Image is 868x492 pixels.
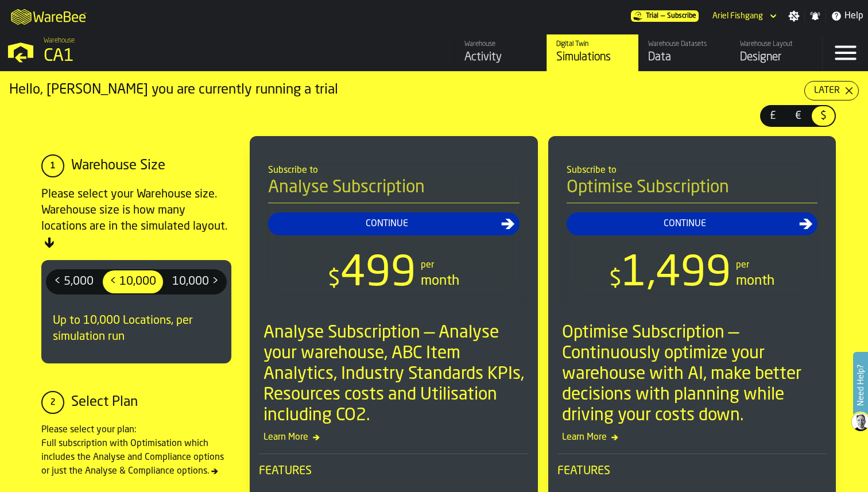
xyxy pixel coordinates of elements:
[805,10,826,22] label: button-toggle-Notifications
[764,109,782,123] span: £
[259,463,529,479] span: Features
[631,10,699,22] a: link-to-/wh/i/76e2a128-1b54-4d66-80d4-05ae4c277723/pricing/
[464,40,537,48] div: Warehouse
[41,391,64,414] div: 2
[557,431,827,444] span: Learn More
[567,212,818,235] button: button-Continue
[46,304,227,354] div: Up to 10,000 Locations, per simulation run
[103,270,163,293] div: thumb
[648,40,721,48] div: Warehouse Datasets
[556,49,629,65] div: Simulations
[826,9,868,23] label: button-toggle-Help
[421,272,459,290] div: month
[809,84,844,98] div: Later
[708,9,779,23] div: DropdownMenuValue-Ariel Fishgang
[340,254,416,295] span: 499
[571,217,800,231] div: Continue
[273,217,501,231] div: Continue
[854,353,867,417] label: Need Help?
[648,49,721,65] div: Data
[49,273,98,291] span: < 5,000
[631,10,699,22] div: Menu Subscription
[740,49,813,65] div: Designer
[609,268,622,291] span: $
[9,81,804,99] div: Hello, [PERSON_NAME] you are currently running a trial
[638,34,730,71] a: link-to-/wh/i/76e2a128-1b54-4d66-80d4-05ae4c277723/data
[268,164,520,177] div: Subscribe to
[784,10,804,22] label: button-toggle-Settings
[41,187,231,251] div: Please select your Warehouse size. Warehouse size is how many locations are in the simulated layout.
[812,106,835,126] div: thumb
[804,81,859,100] button: button-Later
[567,177,818,203] h4: Optimise Subscription
[667,12,696,20] span: Subscribe
[263,323,529,426] div: Analyse Subscription — Analyse your warehouse, ABC Item Analytics, Industry Standards KPIs, Resou...
[328,268,340,291] span: $
[44,46,354,67] div: CA1
[557,463,827,479] span: Features
[455,34,547,71] a: link-to-/wh/i/76e2a128-1b54-4d66-80d4-05ae4c277723/feed/
[740,40,813,48] div: Warehouse Layout
[165,270,226,293] div: thumb
[47,270,100,293] div: thumb
[646,12,658,20] span: Trial
[823,34,868,71] label: button-toggle-Menu
[105,273,161,291] span: < 10,000
[622,254,731,295] span: 1,499
[168,273,223,291] span: 10,000 >
[44,37,75,45] span: Warehouse
[164,269,227,295] label: button-switch-multi-10,000 >
[567,164,818,177] div: Subscribe to
[268,177,520,203] h4: Analyse Subscription
[760,105,785,127] label: button-switch-multi-£
[562,323,827,426] div: Optimise Subscription — Continuously optimize your warehouse with AI, make better decisions with ...
[661,12,665,20] span: —
[41,154,64,177] div: 1
[712,11,763,21] div: DropdownMenuValue-Ariel Fishgang
[547,34,638,71] a: link-to-/wh/i/76e2a128-1b54-4d66-80d4-05ae4c277723/simulations
[786,106,809,126] div: thumb
[421,258,434,272] div: per
[464,49,537,65] div: Activity
[259,431,529,444] span: Learn More
[46,269,102,295] label: button-switch-multi-< 5,000
[556,40,629,48] div: Digital Twin
[844,9,863,23] span: Help
[102,269,164,295] label: button-switch-multi-< 10,000
[814,109,832,123] span: $
[811,105,836,127] label: button-switch-multi-$
[71,393,138,412] div: Select Plan
[268,212,520,235] button: button-Continue
[785,105,811,127] label: button-switch-multi-€
[736,272,774,290] div: month
[789,109,807,123] span: €
[71,157,165,175] div: Warehouse Size
[730,34,822,71] a: link-to-/wh/i/76e2a128-1b54-4d66-80d4-05ae4c277723/designer
[736,258,749,272] div: per
[41,423,231,478] div: Please select your plan: Full subscription with Optimisation which includes the Analyse and Compl...
[761,106,784,126] div: thumb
